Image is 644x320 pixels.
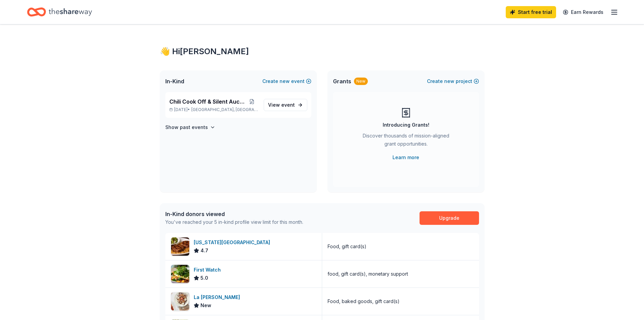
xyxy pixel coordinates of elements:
span: Grants [333,77,351,85]
img: Image for La Madeleine [171,292,189,311]
span: new [444,77,454,85]
a: Learn more [392,153,419,162]
span: event [281,102,295,108]
span: [GEOGRAPHIC_DATA], [GEOGRAPHIC_DATA] [191,107,258,112]
span: New [200,301,211,310]
h4: Show past events [165,123,208,131]
button: Createnewevent [262,77,311,85]
span: new [280,77,290,85]
p: [DATE] • [169,107,258,112]
a: View event [264,99,307,111]
div: [US_STATE][GEOGRAPHIC_DATA] [194,238,273,247]
a: Upgrade [420,211,479,225]
div: Food, gift card(s) [328,242,366,251]
img: Image for Texas Roadhouse [171,237,189,256]
div: First Watch [194,266,223,274]
div: In-Kind donors viewed [165,210,303,218]
button: Createnewproject [427,77,479,85]
div: 👋 Hi [PERSON_NAME] [160,46,484,57]
span: 4.7 [200,247,208,255]
a: Earn Rewards [559,6,607,18]
a: Start free trial [506,6,556,18]
div: Food, baked goods, gift card(s) [328,297,400,305]
span: 5.0 [200,274,208,282]
div: Discover thousands of mission-aligned grant opportunities. [360,132,452,151]
span: In-Kind [165,77,184,85]
div: You've reached your 5 in-kind profile view limit for this month. [165,218,303,226]
img: Image for First Watch [171,265,189,283]
span: Chili Cook Off & Silent Auction [169,98,245,106]
span: View [268,101,295,109]
div: La [PERSON_NAME] [194,293,243,301]
div: New [354,78,368,85]
button: Show past events [165,123,215,131]
div: Introducing Grants! [383,121,429,129]
a: Home [27,4,92,20]
div: food, gift card(s), monetary support [328,270,408,278]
